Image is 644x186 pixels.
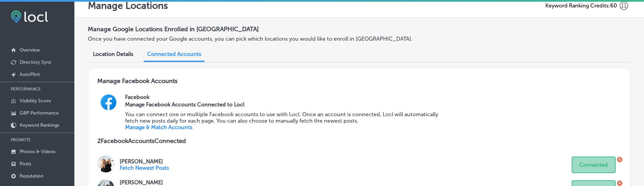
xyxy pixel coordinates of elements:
[20,110,59,116] p: GBP Performance
[125,94,621,100] h2: Facebook
[88,36,440,42] p: Once you have connected your Google accounts, you can pick which locations you would like to enro...
[125,124,192,130] a: Manage & Match Accounts
[20,122,59,128] p: Keyword Rankings
[97,77,621,94] h3: Manage Facebook Accounts
[20,71,40,77] p: AutoPilot
[11,11,48,23] img: fda3e92497d09a02dc62c9cd864e3231.png
[120,165,169,171] p: Fetch Newest Posts
[93,51,133,57] span: Location Details
[147,51,201,57] span: Connected Accounts
[120,158,169,165] p: [PERSON_NAME]
[572,157,616,173] button: Connected
[20,149,55,154] p: Photos & Videos
[125,111,447,124] p: You can connect one or multiple Facebook accounts to use with Locl. Once an account is connected,...
[20,47,40,53] p: Overview
[545,2,617,9] span: Keyword Ranking Credits: 60
[97,137,621,145] p: 2 Facebook Accounts Connected
[88,23,630,36] h2: Manage Google Locations Enrolled in [GEOGRAPHIC_DATA]
[20,98,51,104] p: Visibility Score
[125,101,447,108] h3: Manage Facebook Accounts Connected to Locl
[120,179,198,186] p: [PERSON_NAME]
[20,59,52,65] p: Directory Sync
